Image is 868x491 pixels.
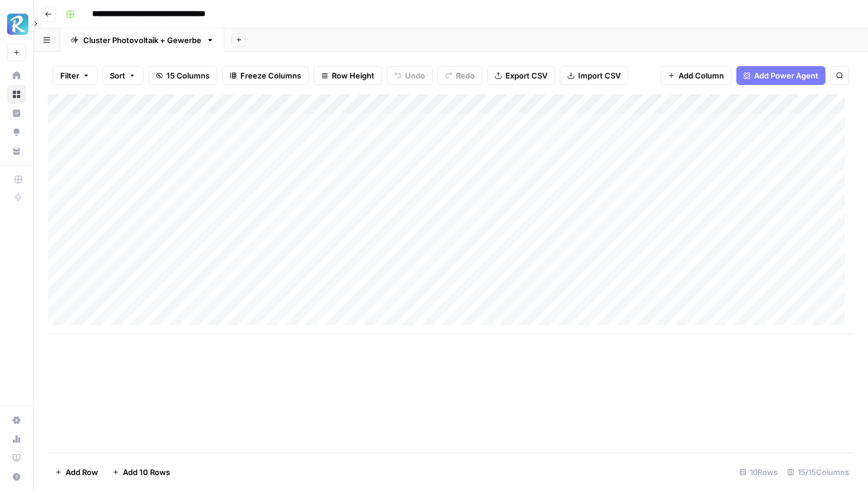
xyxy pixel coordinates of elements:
[7,104,26,123] a: Insights
[578,70,621,81] span: Import CSV
[123,466,170,478] span: Add 10 Rows
[754,70,818,81] span: Add Power Agent
[560,66,628,85] button: Import CSV
[456,70,475,81] span: Redo
[110,70,125,81] span: Sort
[102,66,143,85] button: Sort
[7,9,26,39] button: Workspace: Radyant
[7,449,26,467] a: Learning Hub
[60,70,79,81] span: Filter
[167,70,210,81] span: 15 Columns
[7,467,26,486] button: Help + Support
[60,28,224,52] a: Cluster Photovoltaik + Gewerbe
[487,66,555,85] button: Export CSV
[735,463,782,482] div: 10 Rows
[83,34,201,46] div: Cluster Photovoltaik + Gewerbe
[387,66,433,85] button: Undo
[7,85,26,104] a: Browse
[438,66,482,85] button: Redo
[7,142,26,161] a: Your Data
[332,70,374,81] span: Row Height
[7,411,26,430] a: Settings
[505,70,547,81] span: Export CSV
[314,66,382,85] button: Row Height
[48,463,105,482] button: Add Row
[105,463,177,482] button: Add 10 Rows
[222,66,309,85] button: Freeze Columns
[7,123,26,142] a: Opportunities
[678,70,724,81] span: Add Column
[660,66,732,85] button: Add Column
[7,430,26,449] a: Usage
[53,66,97,85] button: Filter
[240,70,301,81] span: Freeze Columns
[66,466,98,478] span: Add Row
[405,70,425,81] span: Undo
[148,66,217,85] button: 15 Columns
[7,14,28,35] img: Radyant Logo
[736,66,825,85] button: Add Power Agent
[782,463,854,482] div: 15/15 Columns
[7,66,26,85] a: Home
